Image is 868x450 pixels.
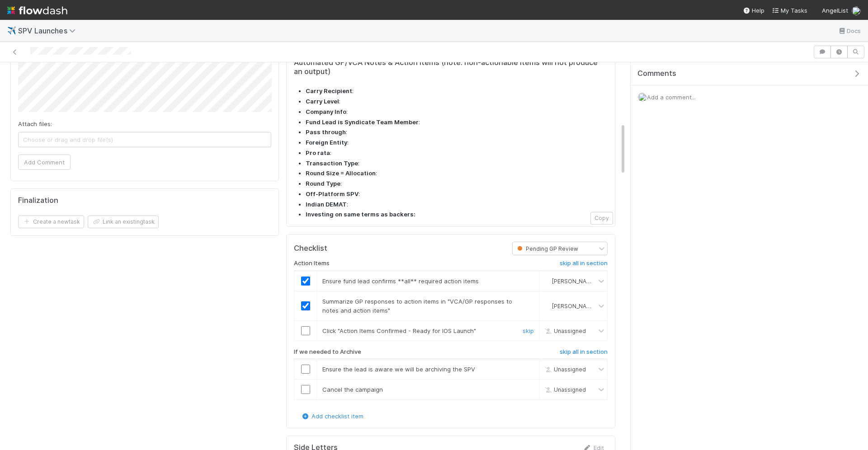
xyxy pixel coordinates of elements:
[18,155,71,170] button: Add Comment
[306,118,608,127] li: :
[18,26,80,35] span: SPV Launches
[306,108,346,115] strong: Company Info
[322,386,383,393] span: Cancel the campaign
[294,244,327,253] h5: Checklist
[552,277,596,284] span: [PERSON_NAME]
[543,327,586,334] span: Unassigned
[637,69,676,78] span: Comments
[306,87,608,96] li: :
[306,118,419,126] strong: Fund Lead is Syndicate Team Member
[306,149,330,156] strong: Pro rata
[322,298,512,314] span: Summarize GP responses to action items in "VCA/GP responses to notes and action items"
[306,159,358,167] strong: Transaction Type
[306,169,608,178] li: :
[590,212,613,225] button: Copy
[306,97,608,106] li: :
[852,6,861,15] img: avatar_c597f508-4d28-4c7c-92e0-bd2d0d338f8e.png
[560,348,608,356] h6: skip all in section
[543,277,551,285] img: avatar_c597f508-4d28-4c7c-92e0-bd2d0d338f8e.png
[294,260,330,267] h6: Action Items
[306,201,347,208] strong: Indian DEMAT
[560,348,608,359] a: skip all in section
[306,128,608,137] li: :
[18,216,84,228] button: Create a newtask
[306,211,415,218] strong: Investing on same terms as backers:
[18,119,52,128] label: Attach files:
[543,366,586,373] span: Unassigned
[743,6,764,15] div: Help
[306,179,608,188] li: :
[18,196,58,205] h5: Finalization
[294,58,608,76] h5: Automated GP/VCA Notes & Action Items (note: non-actionable items will not produce an output)
[523,327,534,334] a: skip
[306,128,346,136] strong: Pass through
[322,366,475,373] span: Ensure the lead is aware we will be archiving the SPV
[306,149,608,158] li: :
[19,132,271,147] span: Choose or drag and drop file(s)
[306,180,340,187] strong: Round Type
[560,260,608,271] a: skip all in section
[306,98,339,105] strong: Carry Level
[7,3,67,18] img: logo-inverted-e16ddd16eac7371096b0.svg
[306,139,347,146] strong: Foreign Entity
[322,277,479,285] span: Ensure fund lead confirms **all** required action items
[838,25,861,36] a: Docs
[772,7,807,14] span: My Tasks
[638,93,647,102] img: avatar_c597f508-4d28-4c7c-92e0-bd2d0d338f8e.png
[306,108,608,117] li: :
[306,87,352,94] strong: Carry Recipient
[552,302,596,309] span: [PERSON_NAME]
[306,159,608,168] li: :
[515,245,578,252] span: Pending GP Review
[7,27,16,34] span: ✈️
[543,302,551,309] img: avatar_c597f508-4d28-4c7c-92e0-bd2d0d338f8e.png
[647,94,696,101] span: Add a comment...
[306,190,608,199] li: :
[772,6,807,15] a: My Tasks
[301,412,363,420] a: Add checklist item
[306,200,608,209] li: :
[306,169,376,177] strong: Round Size = Allocation
[88,216,159,228] button: Link an existingtask
[306,190,359,197] strong: Off-Platform SPV
[543,386,586,393] span: Unassigned
[322,327,476,334] span: Click "Action Items Confirmed - Ready for IOS Launch"
[560,260,608,267] h6: skip all in section
[294,348,361,356] h6: If we needed to Archive
[822,7,848,14] span: AngelList
[306,138,608,147] li: :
